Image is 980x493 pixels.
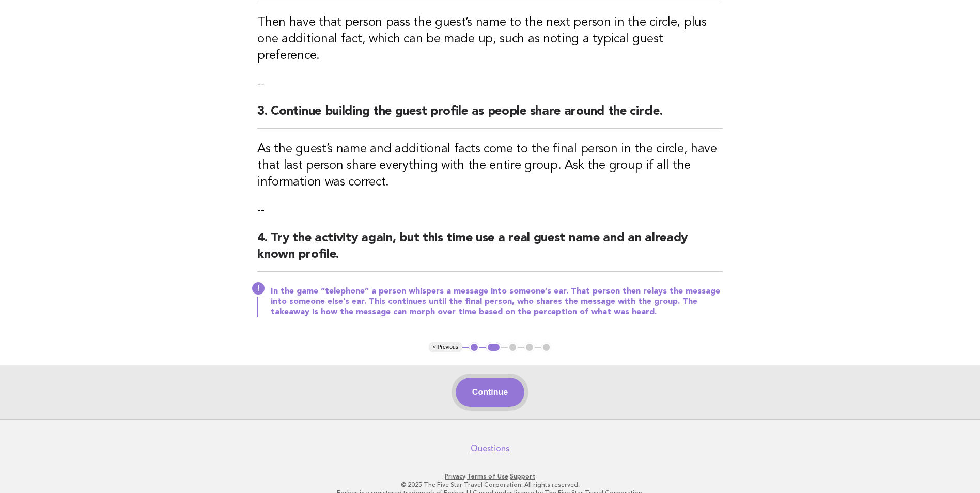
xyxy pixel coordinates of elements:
[257,141,723,191] h3: As the guest’s name and additional facts come to the final person in the circle, have that last p...
[257,103,723,129] h2: 3. Continue building the guest profile as people share around the circle.
[257,230,723,272] h2: 4. Try the activity again, but this time use a real guest name and an already known profile.
[429,342,462,352] button: < Previous
[510,473,535,480] a: Support
[471,443,509,454] a: Questions
[257,14,723,64] h3: Then have that person pass the guest’s name to the next person in the circle, plus one additional...
[456,378,524,407] button: Continue
[257,76,723,91] p: --
[469,342,479,352] button: 1
[486,342,501,352] button: 2
[467,473,508,480] a: Terms of Use
[445,473,465,480] a: Privacy
[174,481,806,489] p: © 2025 The Five Star Travel Corporation. All rights reserved.
[257,203,723,218] p: --
[271,286,723,317] p: In the game “telephone” a person whispers a message into someone’s ear. That person then relays t...
[174,472,806,481] p: · ·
